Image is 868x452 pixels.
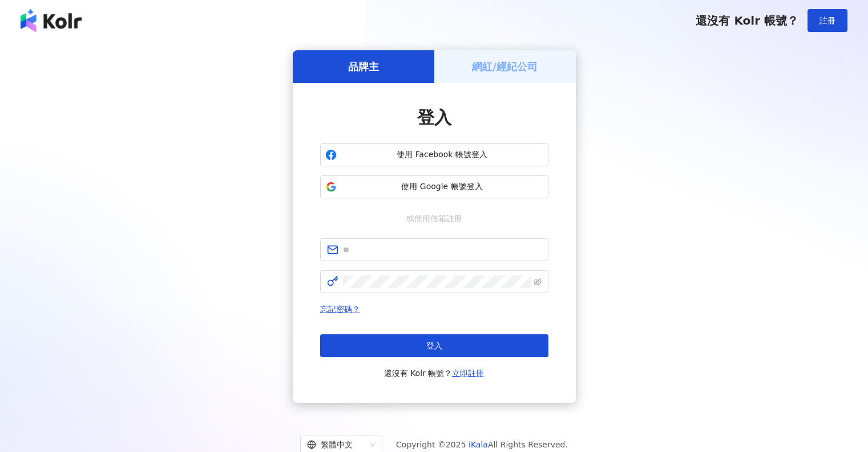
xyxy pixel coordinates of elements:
button: 使用 Google 帳號登入 [320,175,548,198]
h5: 品牌主 [348,59,379,74]
button: 使用 Facebook 帳號登入 [320,143,548,166]
img: logo [21,9,82,32]
span: 登入 [426,341,442,350]
h5: 網紅/經紀公司 [472,59,538,74]
button: 註冊 [808,9,847,32]
button: 登入 [320,334,548,357]
span: 或使用信箱註冊 [398,212,470,225]
a: iKala [469,440,488,449]
span: 使用 Google 帳號登入 [341,181,543,193]
span: Copyright © 2025 All Rights Reserved. [396,438,568,451]
span: 還沒有 Kolr 帳號？ [696,14,798,27]
a: 立即註冊 [452,369,484,378]
span: 登入 [417,107,451,127]
span: 使用 Facebook 帳號登入 [341,149,543,161]
span: 還沒有 Kolr 帳號？ [384,366,485,380]
span: 註冊 [819,16,835,25]
span: eye-invisible [534,278,542,286]
a: 忘記密碼？ [320,305,360,314]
